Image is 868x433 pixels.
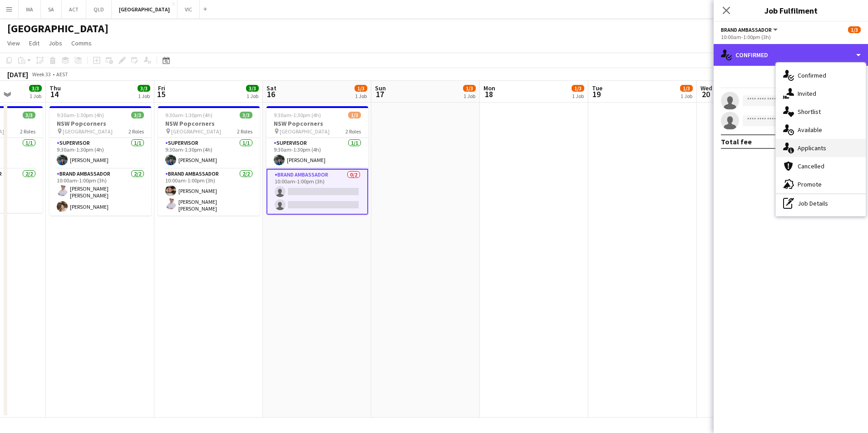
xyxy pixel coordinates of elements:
[721,26,779,33] button: Brand Ambassador
[178,0,200,18] button: VIC
[482,89,495,99] span: 18
[374,89,386,99] span: 17
[572,85,584,92] span: 1/3
[714,44,868,66] div: Confirmed
[266,119,368,128] h3: NSW Popcorners
[49,169,151,216] app-card-role: Brand Ambassador2/210:00am-1:00pm (3h)[PERSON_NAME] [PERSON_NAME][PERSON_NAME]
[700,84,712,92] span: Wed
[57,112,104,118] span: 9:30am-1:30pm (4h)
[86,0,112,18] button: QLD
[375,84,386,92] span: Sun
[30,71,53,78] span: Week 33
[68,37,95,49] a: Comms
[138,93,150,99] div: 1 Job
[49,39,62,47] span: Jobs
[776,121,866,139] div: Available
[171,128,221,135] span: [GEOGRAPHIC_DATA]
[49,84,61,92] span: Thu
[266,169,368,215] app-card-role: Brand Ambassador0/210:00am-1:00pm (3h)
[62,0,86,18] button: ACT
[240,112,252,118] span: 3/3
[246,85,259,92] span: 3/3
[71,39,92,47] span: Comms
[158,138,260,169] app-card-role: Supervisor1/19:30am-1:30pm (4h)[PERSON_NAME]
[7,39,20,47] span: View
[274,112,321,118] span: 9:30am-1:30pm (4h)
[7,70,28,79] div: [DATE]
[776,157,866,175] div: Cancelled
[30,93,41,99] div: 1 Job
[721,26,772,33] span: Brand Ambassador
[776,194,866,212] div: Job Details
[591,89,602,99] span: 19
[29,39,39,47] span: Edit
[345,128,361,135] span: 2 Roles
[699,89,712,99] span: 20
[848,26,861,33] span: 1/3
[29,85,42,92] span: 3/3
[158,106,260,216] app-job-card: 9:30am-1:30pm (4h)3/3NSW Popcorners [GEOGRAPHIC_DATA]2 RolesSupervisor1/19:30am-1:30pm (4h)[PERSO...
[776,84,866,103] div: Invited
[131,112,144,118] span: 3/3
[680,85,693,92] span: 1/3
[266,84,276,92] span: Sat
[45,37,66,49] a: Jobs
[157,89,165,99] span: 15
[4,37,24,49] a: View
[776,175,866,193] div: Promote
[721,34,861,40] div: 10:00am-1:00pm (3h)
[266,138,368,169] app-card-role: Supervisor1/19:30am-1:30pm (4h)[PERSON_NAME]
[348,112,361,118] span: 1/3
[138,85,150,92] span: 3/3
[112,0,178,18] button: [GEOGRAPHIC_DATA]
[681,93,692,99] div: 1 Job
[714,5,868,16] h3: Job Fulfilment
[158,119,260,128] h3: NSW Popcorners
[158,169,260,216] app-card-role: Brand Ambassador2/210:00am-1:00pm (3h)[PERSON_NAME][PERSON_NAME] [PERSON_NAME]
[56,71,68,78] div: AEST
[25,37,43,49] a: Edit
[247,93,258,99] div: 1 Job
[776,139,866,157] div: Applicants
[128,128,144,135] span: 2 Roles
[776,66,866,84] div: Confirmed
[158,84,165,92] span: Fri
[265,89,276,99] span: 16
[20,128,35,135] span: 2 Roles
[355,93,367,99] div: 1 Job
[19,0,41,18] button: WA
[463,85,476,92] span: 1/3
[464,93,475,99] div: 1 Job
[48,89,61,99] span: 14
[41,0,62,18] button: SA
[721,137,752,146] div: Total fee
[49,138,151,169] app-card-role: Supervisor1/19:30am-1:30pm (4h)[PERSON_NAME]
[49,119,151,128] h3: NSW Popcorners
[237,128,252,135] span: 2 Roles
[592,84,602,92] span: Tue
[776,103,866,121] div: Shortlist
[483,84,495,92] span: Mon
[165,112,212,118] span: 9:30am-1:30pm (4h)
[49,106,151,216] app-job-card: 9:30am-1:30pm (4h)3/3NSW Popcorners [GEOGRAPHIC_DATA]2 RolesSupervisor1/19:30am-1:30pm (4h)[PERSO...
[63,128,113,135] span: [GEOGRAPHIC_DATA]
[7,22,108,35] h1: [GEOGRAPHIC_DATA]
[355,85,367,92] span: 1/3
[572,93,584,99] div: 1 Job
[266,106,368,215] app-job-card: 9:30am-1:30pm (4h)1/3NSW Popcorners [GEOGRAPHIC_DATA]2 RolesSupervisor1/19:30am-1:30pm (4h)[PERSO...
[23,112,35,118] span: 3/3
[280,128,330,135] span: [GEOGRAPHIC_DATA]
